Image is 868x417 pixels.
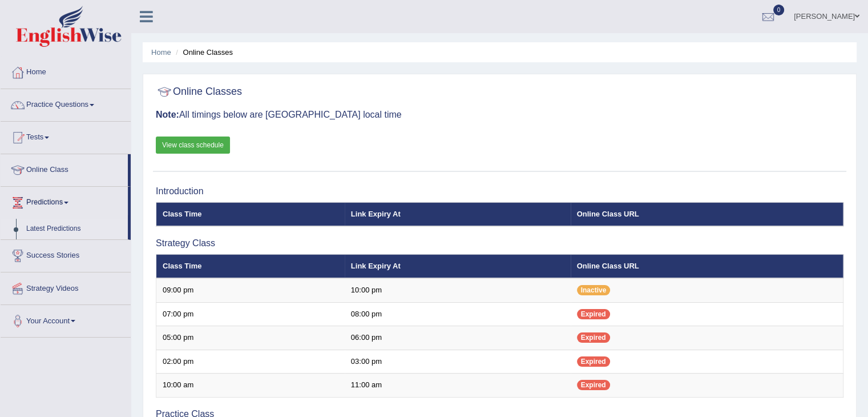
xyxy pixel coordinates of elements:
a: Home [1,57,131,85]
a: Latest Predictions [21,219,128,239]
th: Online Class URL [571,202,843,226]
th: Link Expiry At [345,202,571,226]
td: 10:00 am [156,374,345,398]
h2: Online Classes [156,83,242,101]
a: Practice Questions [1,89,131,118]
li: Online Classes [173,47,233,58]
a: Home [151,48,171,57]
th: Class Time [156,254,345,278]
span: Inactive [577,285,611,295]
a: Success Stories [1,240,131,268]
td: 02:00 pm [156,350,345,374]
a: Strategy Videos [1,272,131,301]
b: Note: [156,110,179,119]
a: Your Account [1,305,131,334]
h3: Introduction [156,186,843,197]
td: 03:00 pm [345,350,571,374]
span: Expired [577,380,610,390]
span: 0 [773,5,785,15]
span: Expired [577,356,610,367]
h3: All timings below are [GEOGRAPHIC_DATA] local time [156,110,843,120]
h3: Strategy Class [156,238,843,248]
td: 09:00 pm [156,278,345,302]
a: Tests [1,122,131,150]
td: 07:00 pm [156,302,345,326]
th: Link Expiry At [345,254,571,278]
a: Predictions [1,187,128,215]
span: Expired [577,309,610,319]
span: Expired [577,332,610,343]
td: 06:00 pm [345,326,571,350]
th: Class Time [156,202,345,226]
th: Online Class URL [571,254,843,278]
td: 11:00 am [345,374,571,398]
td: 08:00 pm [345,302,571,326]
a: View class schedule [156,137,230,154]
td: 05:00 pm [156,326,345,350]
a: Online Class [1,154,128,183]
td: 10:00 pm [345,278,571,302]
